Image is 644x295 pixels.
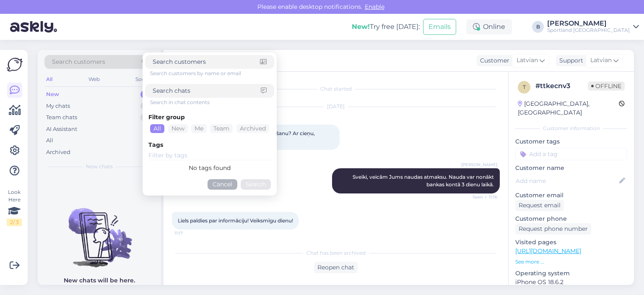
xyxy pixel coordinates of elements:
span: Sveiki, veicām Jums naudas atmaksu. Nauda var nonākt bankas kontā 3 dienu laikā. [353,174,495,188]
div: Tags [148,141,271,149]
span: Liels paldies par informāciju! Veiksmīgu dienu! [178,217,293,224]
div: 0 [140,102,153,110]
img: No chats [38,193,161,269]
div: Support [556,56,583,65]
div: 0 [140,90,153,99]
span: New chats [86,163,113,170]
button: Emails [423,19,456,35]
p: iPhone OS 18.6.2 [515,278,627,287]
span: t [523,84,526,90]
input: Search customers [153,57,260,66]
span: Latvian [517,56,538,65]
div: Customer [477,56,509,65]
input: Search chats [153,86,261,95]
div: Customer information [515,125,627,132]
div: Look Here [7,188,22,226]
div: Chat started [172,85,500,93]
div: Request email [515,200,564,211]
div: Sportland [GEOGRAPHIC_DATA] [547,27,630,34]
div: Try free [DATE]: [352,22,420,32]
p: See more ... [515,258,627,266]
div: Archived [46,148,70,157]
span: Search customers [52,57,105,66]
div: AI Assistant [46,125,77,133]
span: Seen ✓ 11:16 [466,194,497,200]
div: All [46,136,53,145]
div: Search customers by name or email [150,70,274,77]
span: Chat has been archived [306,249,366,257]
div: [PERSON_NAME] [547,20,630,27]
div: Web [87,74,101,85]
a: [PERSON_NAME]Sportland [GEOGRAPHIC_DATA] [547,20,639,34]
div: All [150,124,164,133]
div: Online [466,19,512,34]
div: B [532,21,544,33]
span: Latvian [590,56,612,65]
div: # ttkecnv3 [535,81,588,91]
p: Visited pages [515,238,627,247]
p: Customer tags [515,137,627,146]
div: 0 [140,113,153,122]
input: Filter by tags [148,151,271,160]
span: Offline [588,81,625,91]
input: Add name [516,176,618,185]
div: New [46,90,59,99]
span: [PERSON_NAME] [461,162,497,168]
p: Customer email [515,191,627,200]
div: Request phone number [515,223,591,235]
div: Team chats [46,113,77,122]
div: 2 / 3 [7,219,22,226]
span: Enable [362,3,387,10]
div: Search in chat contents [150,99,274,106]
div: [GEOGRAPHIC_DATA], [GEOGRAPHIC_DATA] [518,99,619,117]
p: Operating system [515,269,627,278]
div: Filter group [148,113,271,122]
div: [DATE] [172,103,500,110]
p: Customer phone [515,214,627,223]
div: All [44,74,54,85]
input: Add a tag [515,148,627,160]
div: My chats [46,102,70,110]
span: 11:17 [174,230,206,236]
div: Socials [134,74,154,85]
img: Askly Logo [7,57,23,73]
b: New! [352,23,370,31]
p: Customer name [515,164,627,172]
a: [URL][DOMAIN_NAME] [515,247,581,255]
p: New chats will be here. [64,276,135,285]
div: Reopen chat [314,262,358,273]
